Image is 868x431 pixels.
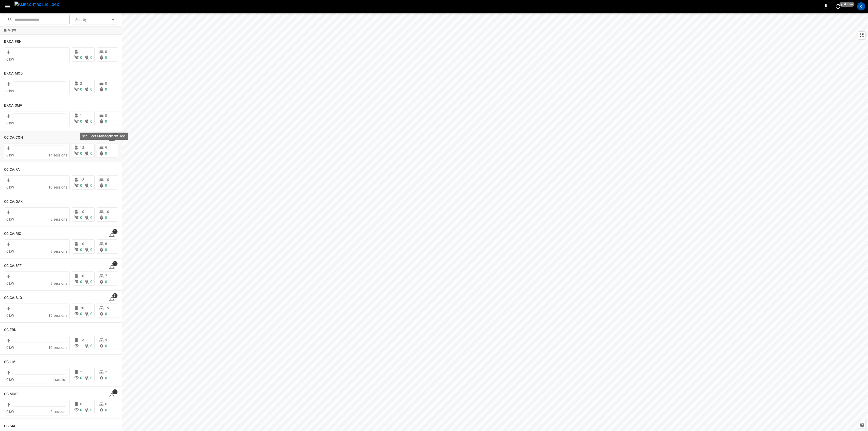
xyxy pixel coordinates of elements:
[80,113,82,118] span: 1
[105,55,107,60] span: 0
[112,261,117,266] span: 1
[90,344,92,348] span: 0
[105,151,107,155] span: 0
[105,338,107,342] span: 9
[80,370,82,374] span: 2
[4,103,22,108] h6: BF.CA.SMV
[90,408,92,412] span: 0
[105,81,107,85] span: 0
[80,402,82,406] span: 6
[90,55,92,60] span: 0
[6,281,14,285] span: 0 kW
[105,210,109,214] span: 10
[4,295,22,301] h6: CC.CA.SJO
[80,312,82,316] span: 0
[6,378,14,382] span: 0 kW
[90,151,92,155] span: 0
[105,306,109,310] span: 19
[105,312,107,316] span: 0
[80,280,82,284] span: 0
[80,87,82,91] span: 0
[105,376,107,380] span: 0
[105,248,107,252] span: 0
[80,50,82,54] span: 1
[80,274,84,278] span: 10
[90,119,92,123] span: 0
[112,389,117,394] span: 1
[857,2,865,10] div: profile-icon
[6,313,14,318] span: 0 kW
[50,410,67,414] span: 6 sessions
[105,87,107,91] span: 0
[4,29,16,32] strong: In View
[80,376,82,380] span: 0
[4,39,22,45] h6: BF.CA.FRN
[105,146,107,150] span: 9
[6,249,14,253] span: 0 kW
[90,312,92,316] span: 0
[4,391,18,397] h6: CC.MOD
[6,153,14,157] span: 0 kW
[840,2,855,7] span: just now
[112,229,117,234] span: 1
[82,134,126,139] p: See Fleet Management Tool
[6,121,14,125] span: 0 kW
[4,231,21,237] h6: CC.CA.RIC
[105,280,107,284] span: 0
[80,242,84,246] span: 10
[48,313,67,318] span: 19 sessions
[50,281,67,285] span: 8 sessions
[80,81,82,85] span: 2
[90,183,92,188] span: 0
[90,87,92,91] span: 0
[105,178,109,182] span: 10
[105,370,107,374] span: 2
[4,71,23,76] h6: BF.CA.MOD
[105,50,107,54] span: 0
[105,402,107,406] span: 6
[4,167,21,173] h6: CC.CA.FAI
[80,151,82,155] span: 0
[80,408,82,412] span: 0
[80,119,82,123] span: 0
[112,293,117,298] span: 3
[4,327,17,333] h6: CC.FRN
[6,57,14,61] span: 0 kW
[80,55,82,60] span: 0
[14,2,60,8] img: ampcontrol.io logo
[105,242,107,246] span: 6
[50,249,67,253] span: 9 sessions
[4,423,17,429] h6: CC.SAC
[80,210,84,214] span: 10
[105,119,107,123] span: 0
[52,378,67,382] span: 1 session
[4,135,23,140] h6: CC.CA.CON
[90,376,92,380] span: 0
[105,408,107,412] span: 0
[80,338,84,342] span: 13
[105,274,107,278] span: 7
[80,146,84,150] span: 18
[4,199,23,205] h6: CC.CA.OAK
[6,185,14,189] span: 0 kW
[90,248,92,252] span: 0
[105,183,107,188] span: 0
[90,215,92,220] span: 0
[834,2,842,10] button: set refresh interval
[48,346,67,350] span: 10 sessions
[105,113,107,118] span: 0
[80,344,82,348] span: 1
[6,410,14,414] span: 0 kW
[90,280,92,284] span: 0
[105,344,107,348] span: 0
[48,153,67,157] span: 14 sessions
[6,217,14,221] span: 0 kW
[105,215,107,220] span: 0
[6,89,14,93] span: 0 kW
[50,217,67,221] span: 8 sessions
[4,263,22,269] h6: CC.CA.SFF
[80,183,82,188] span: 0
[80,306,84,310] span: 20
[6,346,14,350] span: 0 kW
[80,178,84,182] span: 12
